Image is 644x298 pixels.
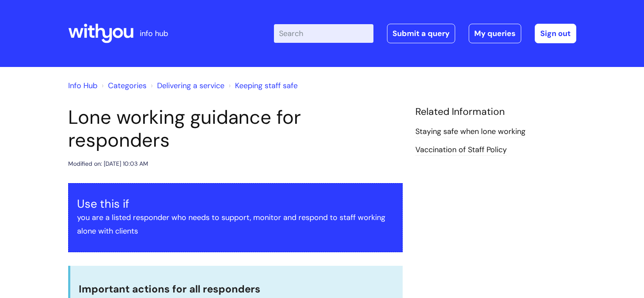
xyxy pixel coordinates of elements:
a: Delivering a service [157,81,224,91]
a: My queries [469,24,521,43]
input: Search [274,24,373,43]
li: Delivering a service [149,79,224,92]
div: Modified on: [DATE] 10:03 AM [68,159,148,169]
div: | - [274,24,576,43]
a: Sign out [535,24,576,43]
a: Vaccination of Staff Policy [415,145,507,156]
a: Staying safe when lone working [415,126,525,137]
li: Solution home [100,79,146,92]
p: info hub [140,27,168,40]
p: you are a listed responder who needs to support, monitor and respond to staff working alone with ... [77,211,394,238]
a: Keeping staff safe [235,81,298,91]
h1: Lone working guidance for responders [68,106,403,152]
a: Submit a query [387,24,455,43]
li: Keeping staff safe [227,79,298,92]
span: Important actions for all responders [79,282,260,295]
h3: Use this if [77,197,394,211]
a: Categories [108,81,146,91]
a: Info Hub [68,81,97,91]
h4: Related Information [415,106,576,118]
